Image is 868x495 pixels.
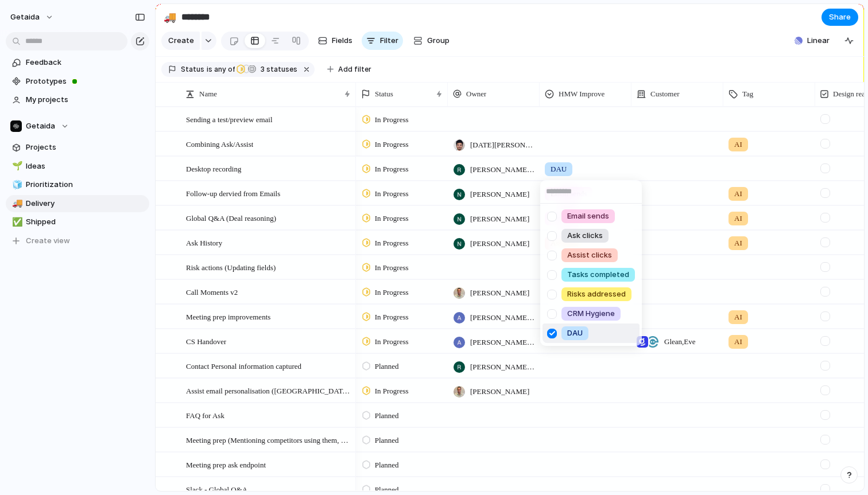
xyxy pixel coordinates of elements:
span: Email sends [567,211,609,222]
span: Risks addressed [567,289,626,300]
span: Ask clicks [567,230,603,241]
span: CRM Hygiene [567,308,615,319]
span: DAU [567,328,583,339]
span: Tasks completed [567,269,629,280]
span: Assist clicks [567,250,612,261]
